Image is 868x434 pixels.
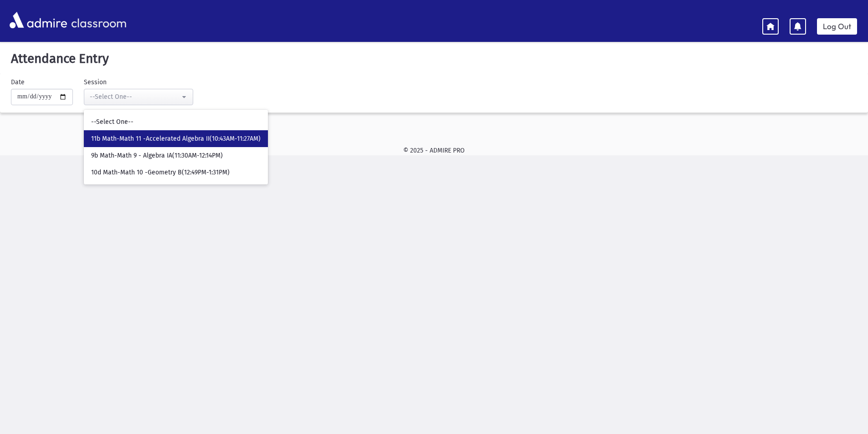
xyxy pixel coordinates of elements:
[11,77,25,87] label: Date
[91,151,223,160] span: 9b Math-Math 9 - Algebra IA(11:30AM-12:14PM)
[84,89,193,105] button: --Select One--
[69,8,127,32] span: classroom
[91,117,134,127] span: --Select One--
[84,77,107,87] label: Session
[7,51,861,66] h5: Attendance Entry
[91,168,230,177] span: 10d Math-Math 10 -Geometry B(12:49PM-1:31PM)
[7,10,69,31] img: AdmirePro
[15,146,853,155] div: © 2025 - ADMIRE PRO
[91,134,261,143] span: 11b Math-Math 11 -Accelerated Algebra II(10:43AM-11:27AM)
[817,18,857,35] a: Log Out
[90,92,180,102] div: --Select One--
